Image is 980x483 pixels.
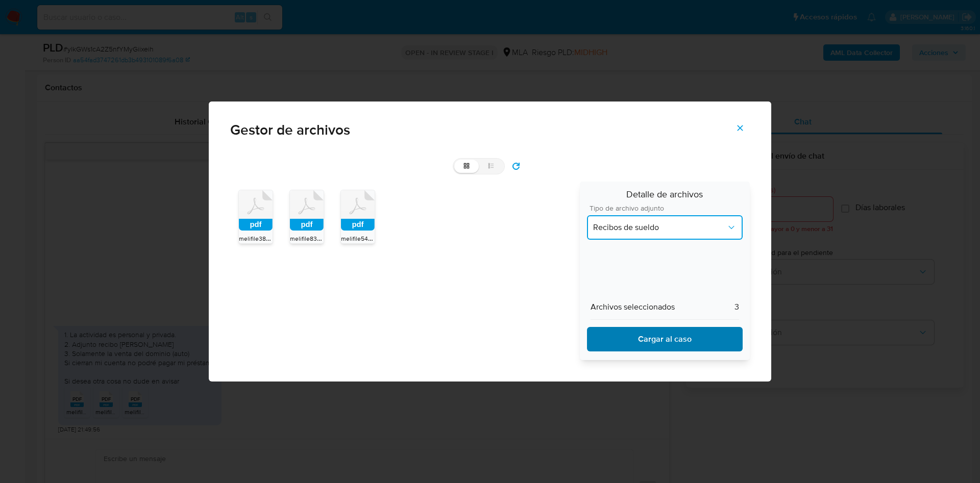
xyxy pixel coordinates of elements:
button: document types [587,215,743,240]
span: Detalle de archivos [587,189,743,205]
button: Descargar [587,327,743,351]
span: melifile547711580253800751.pdf [341,233,429,243]
button: Cerrar [722,116,758,140]
div: pdfmelifile547711580253800751.pdf [340,190,375,244]
div: pdfmelifile3863008902599490170.pdf [238,190,273,244]
span: melifile3863008902599490170.pdf [239,233,335,243]
span: Gestor de archivos [230,123,750,137]
span: melifile8303158716714832344.pdf [290,233,382,243]
button: refresh [505,158,527,174]
span: Recibos de sueldo [593,222,726,233]
div: pdfmelifile8303158716714832344.pdf [289,190,324,244]
span: Archivos seleccionados [591,302,675,312]
span: 3 [734,302,739,312]
span: Tipo de archivo adjunto [590,205,745,212]
span: Cargar al caso [600,328,729,350]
